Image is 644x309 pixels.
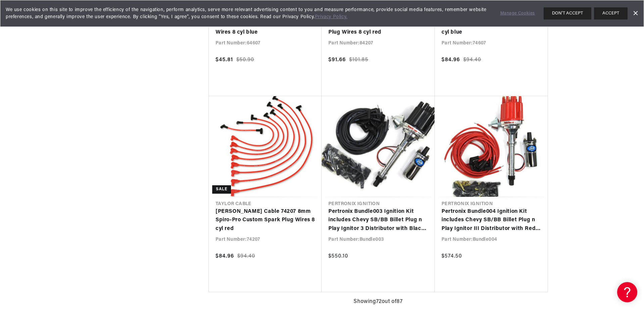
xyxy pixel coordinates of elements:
[315,14,348,20] a: Privacy Policy.
[544,7,591,20] button: DON'T ACCEPT
[6,6,491,21] span: We use cookies on this site to improve the efficiency of the navigation, perform analytics, serve...
[216,11,315,37] a: [PERSON_NAME] Cable 64607 8mm High Energy RC Custom Spark Plug Wires 8 cyl blue
[354,298,403,306] span: Showing 72 out of 87
[328,11,428,37] a: [PERSON_NAME] Cable 84207 8.2mm Thundervolt Custom Spark Plug Wires 8 cyl red
[442,207,541,233] a: Pertronix Bundle004 Ignition Kit includes Chevy SB/BB Billet Plug n Play Ignitor III Distributor ...
[328,207,428,233] a: Pertronix Bundle003 Ignition Kit includes Chevy SB/BB Billet Plug n Play Ignitor 3 Distributor wi...
[500,10,535,17] a: Manage Cookies
[630,8,640,18] a: Dismiss Banner
[216,207,315,233] a: [PERSON_NAME] Cable 74207 8mm Spiro-Pro Custom Spark Plug Wires 8 cyl red
[442,11,541,37] a: [PERSON_NAME] Cable 74607 8mm Spiro-Pro Custom Spark Plug Wires 8 cyl blue
[594,7,628,20] button: ACCEPT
